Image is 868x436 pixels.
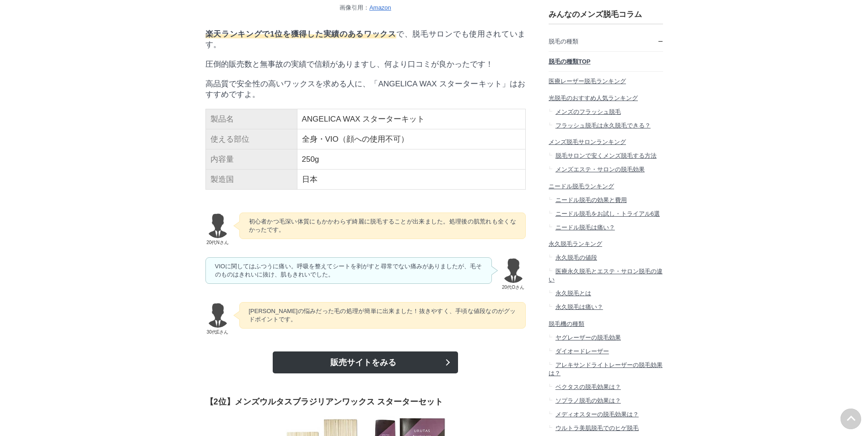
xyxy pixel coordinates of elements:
span: 永久脱毛の値段 [555,254,597,261]
span: 永久脱毛とは [555,290,591,297]
a: 脱毛の種類 [549,32,663,51]
a: 医療永久脱毛とエステ・サロン脱毛の違い [549,265,663,287]
span: アレキサンドライトレーザーの脱毛効果は？ [549,362,663,377]
img: PAGE UP [841,409,861,429]
p: [PERSON_NAME]の悩みだった毛の処理が簡単に出来ました！抜きやすく、手頃な値段なのがグッドポイントです。 [249,307,516,324]
a: ソプラノ脱毛の効果は？ [549,394,663,408]
span: ベクタスの脱毛効果は？ [555,383,621,390]
span: 医療レーザー脱毛ランキング [549,78,626,85]
span: ニードル脱毛ランキング [549,183,614,190]
a: 永久脱毛は痛い？ [549,300,663,314]
span: ソプラノ脱毛の効果は？ [555,397,621,404]
span: 【2位】メンズウルタスブラジリアンワックス スターターセット [205,397,443,406]
span: 脱毛機の種類 [549,320,584,327]
span: 脱毛の種類TOP [549,58,591,65]
a: 脱毛機の種類 [549,314,663,331]
a: 脱毛サロンで安くメンズ脱毛する方法 [549,149,663,163]
a: ニードル脱毛の効果と費用 [549,193,663,207]
a: メンズのフラッシュ脱毛 [549,105,663,119]
a: フラッシュ脱毛は永久脱毛できる？ [549,119,663,133]
span: 脱毛の種類 [549,38,578,45]
a: 医療レーザー脱毛ランキング [549,72,663,89]
span: 医療永久脱毛とエステ・サロン脱毛の違い [549,268,663,283]
a: ニードル脱毛ランキング [549,176,663,193]
p: VIOに関してはふつうに痛い。呼吸を整えてシートを剥がすと尋常でない痛みがありましたが、毛そのものはきれいに抜け、肌もきれいでした。 [215,262,482,279]
a: 販売サイトをみる [273,351,458,373]
span: メディオスターの脱毛効果は？ [555,411,639,418]
span: ヤグレーザーの脱毛効果 [555,334,621,341]
a: メンズ脱毛サロンランキング [549,133,663,149]
td: 使える部位 [205,129,297,149]
span: ニードル脱毛をお試し・トライアル6選 [555,210,660,217]
a: ベクタスの脱毛効果は？ [549,380,663,394]
a: ニードル脱毛をお試し・トライアル6選 [549,207,663,221]
a: 光脱毛のおすすめ人気ランキング [549,88,663,105]
td: 日本 [297,170,525,190]
a: ヤグレーザーの脱毛効果 [549,331,663,345]
a: 永久脱毛の値段 [549,251,663,265]
span: ダイオードレーザー [555,348,609,355]
figcaption: 画像引用： [316,4,415,12]
td: 製造国 [205,170,297,190]
span: メンズのフラッシュ脱毛 [555,108,621,115]
span: 光脱毛のおすすめ人気ランキング [549,95,638,101]
span: 20代Oさん [501,284,526,291]
p: 圧倒的販売数と無事故の実績で信頼がありますし、何より口コミが良かったです！ [205,59,526,69]
span: メンズ脱毛サロンランキング [549,138,626,145]
a: ニードル脱毛は痛い？ [549,221,663,234]
a: アレキサンドライトレーザーの脱毛効果は？ [549,358,663,380]
span: メンズエステ・サロンの脱毛効果 [555,166,645,173]
span: 永久脱毛は痛い？ [555,303,603,310]
a: 脱毛の種類TOP [549,52,663,71]
span: 楽天ランキングで1位を獲得した実績のあるワックス [205,30,396,38]
p: 高品質で安全性の高いワックスを求める人に、「ANGELICA WAX スターターキット」はおすすめですよ。 [205,79,526,100]
h3: みんなのメンズ脱毛コラム [549,9,663,20]
a: メディオスターの脱毛効果は？ [549,408,663,421]
p: で、脱毛サロンでも使用されています。 [205,29,526,50]
a: 永久脱毛ランキング [549,234,663,251]
span: 永久脱毛ランキング [549,240,602,247]
span: ニードル脱毛は痛い？ [555,224,615,231]
td: ANGELICA WAX スターターキット [297,109,525,129]
span: ニードル脱毛の効果と費用 [555,197,627,203]
span: 脱毛サロンで安くメンズ脱毛する方法 [555,152,657,159]
a: ダイオードレーザー [549,345,663,358]
a: 永久脱毛とは [549,287,663,300]
td: 製品名 [205,109,297,129]
a: Amazon (新しいタブで開く) [369,4,391,11]
a: ウルトラ美肌脱毛でのヒゲ脱毛 [549,421,663,435]
a: メンズエステ・サロンの脱毛効果 [549,163,663,176]
span: フラッシュ脱毛は永久脱毛できる？ [555,122,651,129]
td: 全身・VIO（顔への使用不可） [297,129,525,149]
span: ウルトラ美肌脱毛でのヒゲ脱毛 [555,425,639,431]
td: 内容量 [205,149,297,170]
p: 初心者かつ毛深い体質にもかかわらず綺麗に脱毛することが出来ました。処理後の肌荒れも全くなかったです。 [249,218,516,234]
td: 250g [297,149,525,170]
